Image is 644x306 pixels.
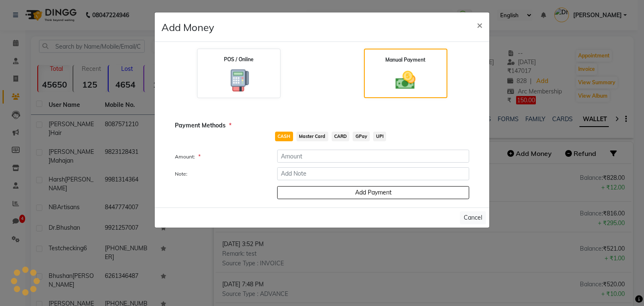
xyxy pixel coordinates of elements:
label: Amount: [169,153,271,161]
span: × [477,18,483,31]
label: POS / Online [224,56,254,63]
img: _cash.svg [389,69,422,92]
label: Manual Payment [385,56,426,64]
button: Close [470,13,489,36]
span: CASH [275,132,293,141]
span: Master Card [296,132,328,141]
h4: Add Money [161,20,214,35]
span: UPI [373,132,386,141]
img: _pos-terminal.svg [222,68,255,93]
span: CARD [332,132,350,141]
label: Note: [169,170,271,178]
span: GPay [353,132,370,141]
input: Amount [277,150,469,163]
button: Cancel [460,211,486,224]
input: Add Note [277,167,469,180]
span: Payment Methods [175,121,231,130]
